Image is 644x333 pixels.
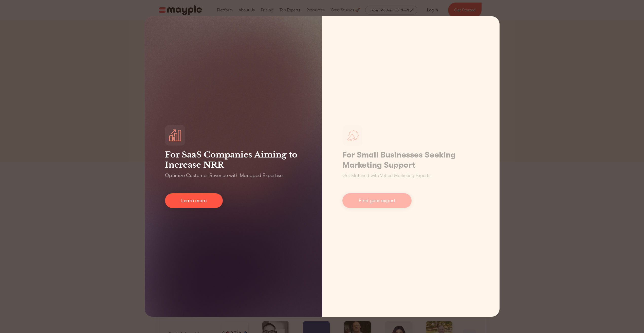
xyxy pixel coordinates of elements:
h3: For SaaS Companies Aiming to Increase NRR [165,150,302,170]
p: Get Matched with Vetted Marketing Experts [342,172,430,179]
h1: For Small Businesses Seeking Marketing Support [342,150,479,170]
p: Optimize Customer Revenue with Managed Expertise [165,172,283,179]
a: Learn more [165,193,223,208]
a: Find your expert [342,193,412,208]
